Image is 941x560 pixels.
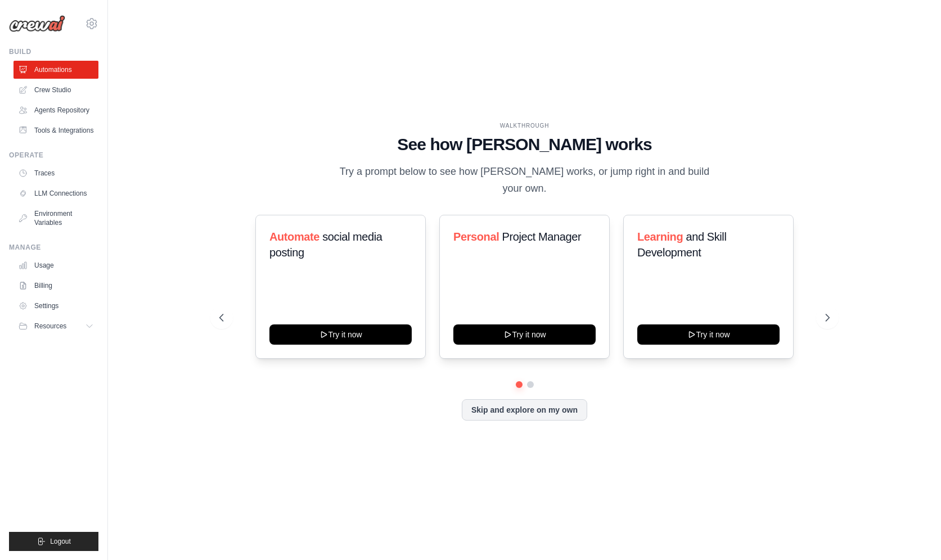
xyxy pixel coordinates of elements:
p: Try a prompt below to see how [PERSON_NAME] works, or jump right in and build your own. [336,164,714,197]
a: Tools & Integrations [13,121,98,139]
span: Personal [453,231,499,243]
div: Operate [9,151,98,160]
div: Build [9,47,98,56]
span: Automate [269,231,319,243]
img: Logo [9,15,65,32]
a: Automations [13,61,98,79]
span: Learning [637,231,683,243]
button: Try it now [269,324,412,345]
a: Billing [13,277,98,295]
a: Crew Studio [13,81,98,99]
span: and Skill Development [637,231,726,259]
h1: See how [PERSON_NAME] works [219,134,830,155]
span: Resources [34,322,66,331]
span: social media posting [269,231,382,259]
div: Manage [9,243,98,252]
button: Resources [13,317,98,335]
a: Agents Repository [13,101,98,119]
a: LLM Connections [13,184,98,202]
div: WALKTHROUGH [219,121,830,130]
button: Try it now [637,324,780,345]
a: Traces [13,164,98,182]
button: Logout [9,532,98,551]
button: Try it now [453,324,596,345]
button: Skip and explore on my own [462,399,587,421]
span: Project Manager [502,231,581,243]
a: Settings [13,297,98,315]
span: Logout [50,537,71,546]
a: Environment Variables [13,205,98,232]
a: Usage [13,256,98,274]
